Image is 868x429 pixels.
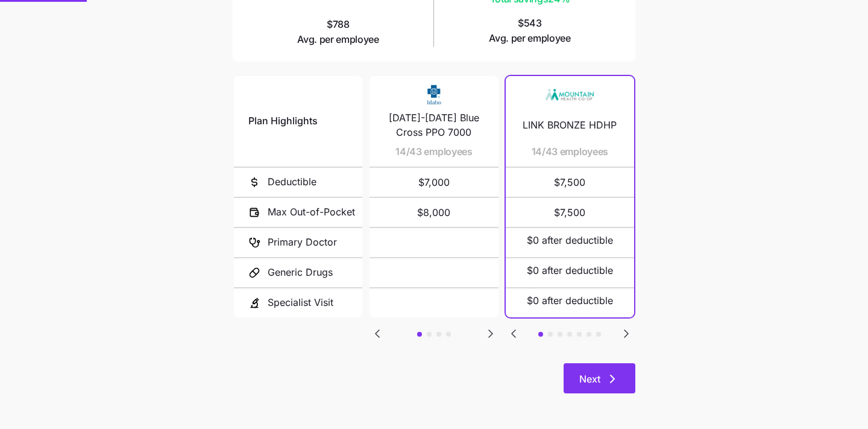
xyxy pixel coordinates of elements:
span: $8,000 [384,198,483,227]
span: [DATE]-[DATE] Blue Cross PPO 7000 [384,110,483,141]
button: Go to previous slide [370,326,385,342]
span: 14/43 employees [395,144,472,159]
span: Next [579,372,600,386]
span: $0 after deductible [527,293,613,308]
button: Next [564,363,635,393]
span: Plan Highlights [248,113,318,129]
svg: Go to previous slide [370,326,385,341]
img: Carrier [410,83,458,106]
span: 14/43 employees [532,144,608,159]
span: $0 after deductible [527,263,613,278]
svg: Go to previous slide [506,326,521,341]
button: Go to previous slide [506,326,521,342]
span: Deductible [268,174,316,189]
span: Generic Drugs [268,265,333,280]
button: Go to next slide [483,326,498,342]
span: Max Out-of-Pocket [268,205,355,220]
span: LINK BRONZE HDHP [523,118,617,133]
svg: Go to next slide [619,326,634,341]
span: Specialist Visit [268,295,333,310]
span: Avg. per employee [297,32,379,47]
span: $7,500 [520,198,620,227]
span: $788 [297,17,379,47]
svg: Go to next slide [483,326,498,341]
button: Go to next slide [618,326,634,342]
span: $0 after deductible [527,233,613,248]
span: $7,000 [384,168,483,197]
img: Carrier [546,83,594,106]
span: $7,500 [520,168,620,197]
span: $543 [489,16,571,46]
span: Primary Doctor [268,235,337,250]
span: Avg. per employee [489,31,571,46]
